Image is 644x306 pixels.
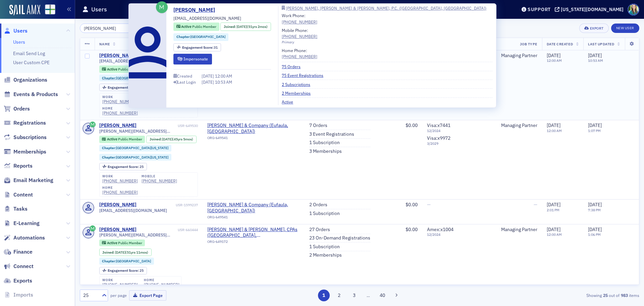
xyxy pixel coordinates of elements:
[138,228,198,232] div: USR-660444
[309,235,370,241] a: 23 On-Demand Registrations
[146,136,197,143] div: Joined: 1980-03-12 00:00:00
[547,52,560,58] span: [DATE]
[108,268,140,273] span: Engagement Score :
[102,178,138,183] a: [PHONE_NUMBER]
[4,291,33,299] a: Imports
[40,4,55,16] a: View Homepage
[99,154,172,161] div: Chapter:
[4,134,47,141] a: Subscriptions
[108,164,140,169] span: Engagement Score :
[474,227,537,233] div: Managing Partner
[406,202,418,208] span: $0.00
[588,208,601,212] time: 7:38 PM
[144,282,179,287] div: [PHONE_NUMBER]
[282,12,317,25] div: Work Phone:
[99,258,154,264] div: Chapter:
[45,4,55,15] img: SailAMX
[138,203,198,207] div: USR-1599237
[427,141,465,146] span: 3 / 2029
[458,292,639,298] div: Showing out of items
[182,45,214,50] span: Engagement Score :
[162,137,172,141] span: [DATE]
[102,174,138,178] div: work
[13,248,33,256] span: Finance
[108,269,144,272] div: 25
[108,86,144,89] div: 31
[224,24,236,30] span: Joined :
[4,76,47,84] a: Organizations
[215,79,232,85] span: 10:53 AM
[83,292,98,299] div: 25
[102,282,138,287] a: [PHONE_NUMBER]
[611,24,639,33] a: New User
[115,250,148,255] div: (51yrs 11mos)
[427,232,465,237] span: 12 / 2024
[207,239,300,246] div: ORG-649172
[588,58,603,63] time: 10:53 AM
[318,290,330,301] button: 1
[13,234,45,242] span: Automations
[80,24,144,33] input: Search…
[4,148,46,156] a: Memberships
[142,178,177,183] div: [PHONE_NUMBER]
[102,259,116,263] span: Chapter :
[176,34,191,39] span: Chapter :
[4,220,40,227] a: E-Learning
[588,128,601,133] time: 1:07 PM
[628,4,639,15] span: Profile
[102,76,116,80] span: Chapter :
[102,67,142,71] a: Active Public Member
[102,106,138,111] div: home
[102,76,151,80] a: Chapter:[GEOGRAPHIC_DATA]
[99,208,167,213] span: [EMAIL_ADDRESS][DOMAIN_NAME]
[102,145,116,150] span: Chapter :
[144,278,179,282] div: home
[99,145,172,151] div: Chapter:
[99,267,147,274] div: Engagement Score: 25
[4,205,28,213] a: Tasks
[176,24,216,30] a: Active Public Member
[9,5,40,15] img: SailAMX
[282,33,317,39] div: [PHONE_NUMBER]
[102,190,138,195] div: [PHONE_NUMBER]
[620,292,629,298] strong: 983
[4,234,45,242] a: Automations
[547,42,573,46] span: Date Created
[282,6,492,10] a: [PERSON_NAME], [PERSON_NAME] & [PERSON_NAME], P.C. ([GEOGRAPHIC_DATA], [GEOGRAPHIC_DATA])
[99,84,147,91] div: Engagement Score: 31
[13,220,40,227] span: E-Learning
[99,232,198,237] span: [PERSON_NAME][EMAIL_ADDRESS][DOMAIN_NAME][PERSON_NAME]
[102,111,138,116] a: [PHONE_NUMBER]
[150,137,162,141] span: Joined :
[282,99,298,105] a: Active
[377,290,388,301] button: 40
[4,277,32,285] a: Exports
[102,99,138,104] a: [PHONE_NUMBER]
[406,122,418,128] span: $0.00
[13,191,33,199] span: Content
[207,136,300,142] div: ORG-649541
[102,186,138,190] div: home
[588,122,602,128] span: [DATE]
[13,39,25,45] a: Users
[427,135,450,141] span: Visa : x9972
[13,134,47,141] span: Subscriptions
[236,24,268,30] div: (51yrs 2mos)
[588,42,614,46] span: Last Updated
[547,226,560,232] span: [DATE]
[99,129,198,134] span: [PERSON_NAME][EMAIL_ADDRESS][DOMAIN_NAME]
[99,53,137,59] div: [PERSON_NAME]
[13,27,28,35] span: Users
[102,95,138,99] div: work
[4,177,53,184] a: Email Marketing
[4,91,58,98] a: Events & Products
[348,290,360,301] button: 3
[99,227,137,233] div: [PERSON_NAME]
[118,67,142,72] span: Public Member
[309,131,354,137] a: 3 Event Registrations
[13,50,45,56] a: Email Send Log
[309,227,330,233] a: 27 Orders
[406,226,418,232] span: $0.00
[474,53,537,59] div: Managing Partner
[547,208,559,212] time: 2:01 PM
